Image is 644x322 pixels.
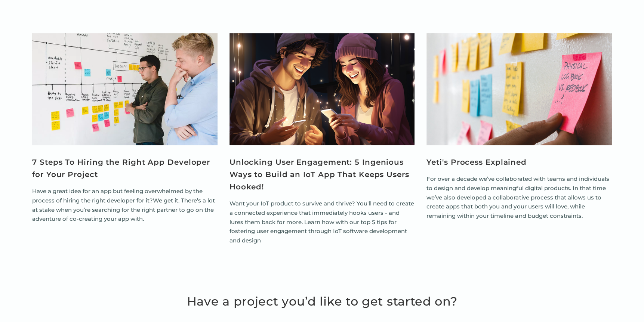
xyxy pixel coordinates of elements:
[32,33,218,145] a: View Article
[229,156,415,193] a: Unlocking User Engagement: 5 Ingenious Ways to Build an IoT App That Keeps Users Hooked!
[229,33,415,145] img: two people looking a their mobile device.
[426,33,612,145] a: View Article
[426,156,612,168] a: Yeti's Process Explained
[426,174,612,221] p: For over a decade we’ve collaborated with teams and individuals to design and develop meaningful ...
[32,187,218,224] p: Have a great idea for an app but feeling overwhelmed by the process of hiring the right developer...
[229,199,415,245] p: Want your IoT product to survive and thrive? You'll need to create a connected experience that im...
[229,33,415,145] a: View Article
[32,156,218,181] a: 7 Steps To Hiring the Right App Developer for Your Project
[187,292,457,311] h2: Have a project you’d like to get started on?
